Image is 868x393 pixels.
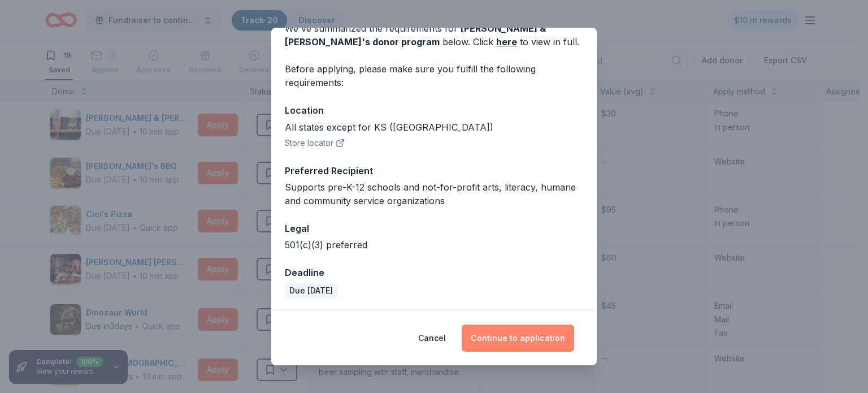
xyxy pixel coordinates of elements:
div: Legal [285,221,583,236]
div: Preferred Recipient [285,163,583,178]
div: Location [285,103,583,118]
a: here [496,35,517,49]
div: Due [DATE] [285,283,337,299]
div: Supports pre-K-12 schools and not-for-profit arts, literacy, humane and community service organiz... [285,180,583,208]
button: Cancel [418,325,446,352]
button: Continue to application [462,325,574,352]
div: We've summarized the requirements for below. Click to view in full. [285,21,583,49]
button: Store locator [285,136,345,150]
div: Before applying, please make sure you fulfill the following requirements: [285,62,583,89]
div: 501(c)(3) preferred [285,238,583,252]
div: Deadline [285,265,583,280]
div: All states except for KS ([GEOGRAPHIC_DATA]) [285,120,583,134]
